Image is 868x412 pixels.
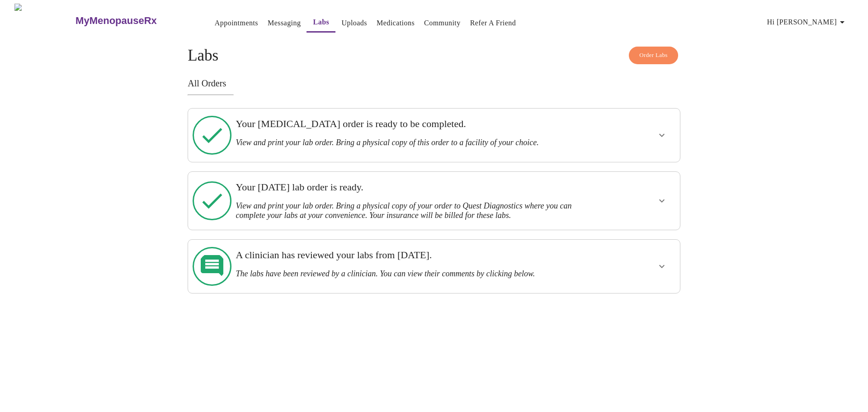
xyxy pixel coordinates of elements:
[236,118,585,130] h3: Your [MEDICAL_DATA] order is ready to be completed.
[651,190,673,212] button: show more
[467,14,520,32] button: Refer a Friend
[236,201,585,220] h3: View and print your lab order. Bring a physical copy of your order to Quest Diagnostics where you...
[377,17,415,29] a: Medications
[268,17,301,29] a: Messaging
[764,13,851,31] button: Hi [PERSON_NAME]
[338,14,371,32] button: Uploads
[629,47,678,64] button: Order Labs
[236,181,585,193] h3: Your [DATE] lab order is ready.
[651,124,673,146] button: show more
[420,14,464,32] button: Community
[767,16,848,28] span: Hi [PERSON_NAME]
[75,5,193,37] a: MyMenopauseRx
[373,14,418,32] button: Medications
[424,17,461,29] a: Community
[14,4,75,38] img: MyMenopauseRx Logo
[236,269,585,279] h3: The labs have been reviewed by a clinician. You can view their comments by clicking below.
[211,14,262,32] button: Appointments
[307,13,335,33] button: Labs
[651,256,673,277] button: show more
[639,50,668,61] span: Order Labs
[264,14,304,32] button: Messaging
[236,249,585,261] h3: A clinician has reviewed your labs from [DATE].
[313,16,330,28] a: Labs
[75,15,157,27] h3: MyMenopauseRx
[188,78,680,89] h3: All Orders
[188,47,680,65] h4: Labs
[236,138,585,147] h3: View and print your lab order. Bring a physical copy of this order to a facility of your choice.
[215,17,258,29] a: Appointments
[341,17,367,29] a: Uploads
[470,17,516,29] a: Refer a Friend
